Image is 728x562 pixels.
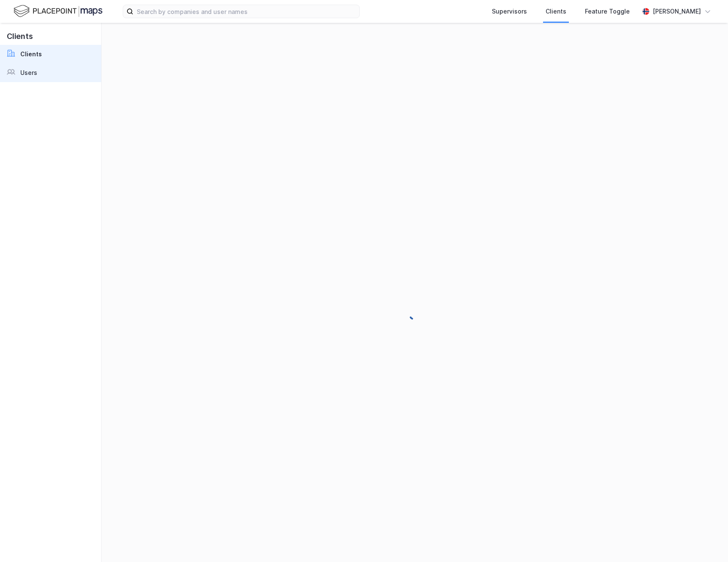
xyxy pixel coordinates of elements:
[686,521,728,562] iframe: Chat Widget
[585,6,630,17] div: Feature Toggle
[653,6,701,17] div: [PERSON_NAME]
[20,49,42,59] div: Clients
[492,6,527,17] div: Supervisors
[20,68,37,78] div: Users
[14,4,102,19] img: logo.f888ab2527a4732fd821a326f86c7f29.svg
[686,521,728,562] div: Kontrollprogram for chat
[546,6,566,17] div: Clients
[133,5,359,18] input: Search by companies and user names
